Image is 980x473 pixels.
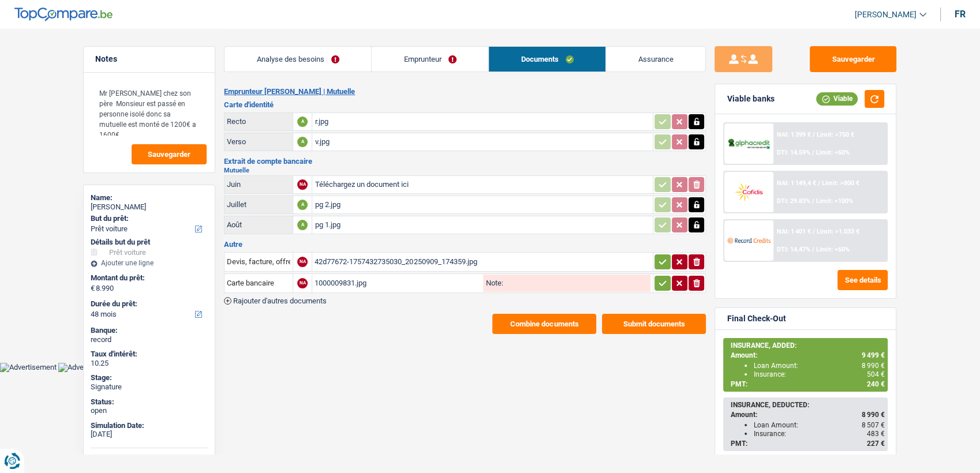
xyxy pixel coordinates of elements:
[297,257,308,267] div: NA
[730,411,884,419] div: Amount:
[91,421,208,430] div: Simulation Date:
[822,179,859,187] span: Limit: >800 €
[730,351,884,359] div: Amount:
[777,149,810,156] span: DTI: 14.59%
[91,350,208,359] div: Taux d'intérêt:
[866,380,884,388] span: 240 €
[91,273,205,283] label: Montant du prêt:
[224,241,706,248] h3: Autre
[727,181,770,202] img: Cofidis
[91,453,208,463] div: AlphaCredit:
[315,216,650,234] div: pg 1.jpg
[91,214,205,223] label: But du prêt:
[297,179,308,190] div: NA
[91,373,208,382] div: Stage:
[777,246,810,253] span: DTI: 14.47%
[224,157,706,165] h3: Extrait de compte bancaire
[816,92,858,105] div: Viable
[224,297,327,305] button: Rajouter d'autres documents
[810,46,896,72] button: Sauvegarder
[372,47,488,72] a: Emprunteur
[227,200,290,209] div: Juillet
[58,363,115,372] img: Advertisement
[233,297,327,305] span: Rajouter d'autres documents
[753,362,884,370] div: Loan Amount:
[91,238,208,247] div: Détails but du prêt
[492,314,596,334] button: Combine documents
[14,7,113,21] img: TopCompare Logo
[817,228,859,235] span: Limit: >1.033 €
[866,430,884,438] span: 483 €
[955,9,966,20] div: fr
[817,131,854,138] span: Limit: >750 €
[227,137,290,146] div: Verso
[148,151,190,158] span: Sauvegarder
[227,180,290,189] div: Juin
[777,228,811,235] span: NAI: 1 401 €
[315,196,650,213] div: pg 2.jpg
[132,144,207,164] button: Sauvegarder
[297,278,308,288] div: NA
[91,359,208,368] div: 10.25
[753,370,884,378] div: Insurance:
[224,87,706,96] h2: Emprunteur [PERSON_NAME] | Mutuelle
[91,259,208,267] div: Ajouter une ligne
[297,117,308,127] div: A
[606,47,705,72] a: Assurance
[816,197,853,205] span: Limit: <100%
[816,149,850,156] span: Limit: <60%
[812,246,814,253] span: /
[297,137,308,147] div: A
[727,94,774,104] div: Viable banks
[753,430,884,438] div: Insurance:
[846,5,926,24] a: [PERSON_NAME]
[489,47,605,72] a: Documents
[861,421,884,429] span: 8 507 €
[91,202,208,212] div: [PERSON_NAME]
[225,47,371,72] a: Analyse des besoins
[855,10,917,20] span: [PERSON_NAME]
[315,253,650,271] div: 42d77672-1757432735030_20250909_174359.jpg
[91,335,208,344] div: record
[602,314,706,334] button: Submit documents
[91,406,208,415] div: open
[224,167,706,174] h2: Mutuelle
[837,270,888,290] button: See details
[753,421,884,429] div: Loan Amount:
[861,351,884,359] span: 9 499 €
[730,440,884,448] div: PMT:
[866,440,884,448] span: 227 €
[866,370,884,378] span: 504 €
[227,117,290,126] div: Recto
[297,200,308,210] div: A
[315,113,650,130] div: r.jpg
[727,230,770,251] img: Record Credits
[813,228,815,235] span: /
[91,299,205,309] label: Durée du prêt:
[727,137,770,151] img: AlphaCredit
[813,131,815,138] span: /
[730,401,884,409] div: INSURANCE, DEDUCTED:
[297,220,308,230] div: A
[91,397,208,407] div: Status:
[224,101,706,108] h3: Carte d'identité
[315,275,481,292] div: 1000009831.jpg
[91,326,208,335] div: Banque:
[91,382,208,392] div: Signature
[91,430,208,439] div: [DATE]
[812,197,814,205] span: /
[483,279,503,287] label: Note:
[816,246,850,253] span: Limit: <60%
[91,284,95,293] span: €
[91,193,208,202] div: Name:
[818,179,820,187] span: /
[730,341,884,350] div: INSURANCE, ADDED:
[777,131,811,138] span: NAI: 1 399 €
[315,133,650,151] div: v.jpg
[727,314,786,324] div: Final Check-Out
[777,197,810,205] span: DTI: 29.83%
[730,380,884,388] div: PMT:
[812,149,814,156] span: /
[227,220,290,229] div: Août
[95,54,203,64] h5: Notes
